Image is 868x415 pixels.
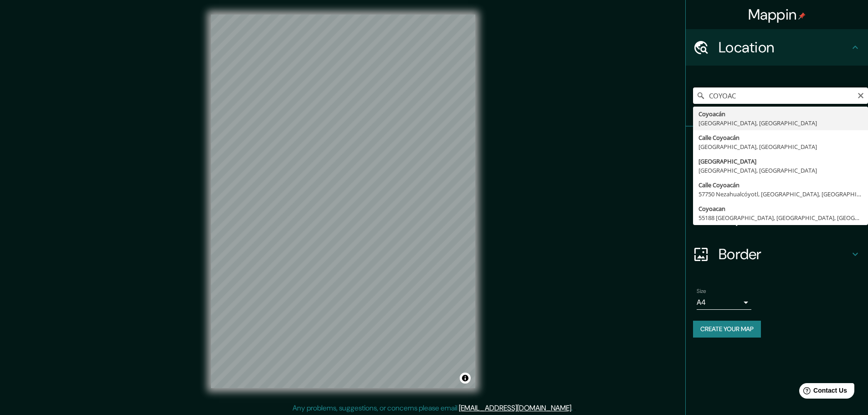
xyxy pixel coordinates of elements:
img: pin-icon.png [798,12,806,20]
div: . [574,403,576,414]
h4: Location [719,38,850,56]
div: [GEOGRAPHIC_DATA], [GEOGRAPHIC_DATA] [699,118,863,128]
a: [EMAIL_ADDRESS][DOMAIN_NAME] [459,403,571,413]
div: Pins [686,127,868,163]
div: A4 [697,295,751,310]
h4: Mappin [748,5,806,24]
div: Calle Coyoacán [699,133,863,142]
button: Toggle attribution [460,373,471,384]
div: Border [686,236,868,272]
canvas: Map [211,15,475,388]
button: Create your map [693,321,761,338]
button: Clear [857,91,864,99]
div: [GEOGRAPHIC_DATA], [GEOGRAPHIC_DATA] [699,166,863,175]
div: Calle Coyoacán [699,180,863,190]
h4: Border [719,245,850,263]
div: 55188 [GEOGRAPHIC_DATA], [GEOGRAPHIC_DATA], [GEOGRAPHIC_DATA] [699,213,863,222]
div: Coyoacán [699,109,863,118]
div: . [573,403,574,414]
label: Size [697,287,706,295]
div: [GEOGRAPHIC_DATA], [GEOGRAPHIC_DATA] [699,142,863,151]
input: Pick your city or area [693,87,868,104]
div: Layout [686,200,868,236]
div: Style [686,163,868,200]
iframe: Help widget launcher [787,379,858,405]
div: Coyoacan [699,204,863,213]
div: Location [686,29,868,66]
div: [GEOGRAPHIC_DATA] [699,157,863,166]
h4: Layout [719,209,850,227]
p: Any problems, suggestions, or concerns please email . [293,403,573,414]
div: 57750 Nezahualcóyotl, [GEOGRAPHIC_DATA], [GEOGRAPHIC_DATA] [699,190,863,199]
